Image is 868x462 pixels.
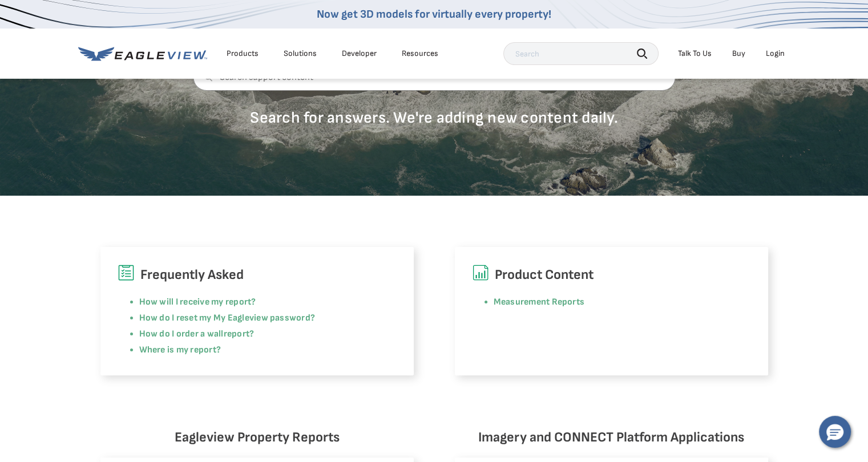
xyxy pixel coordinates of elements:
a: Now get 3D models for virtually every property! [317,7,551,21]
input: Search [503,42,659,65]
h6: Eagleview Property Reports [100,427,414,448]
button: Hello, have a question? Let’s chat. [819,416,851,448]
a: Developer [342,48,377,59]
a: Where is my report? [139,345,221,355]
a: Buy [732,48,745,59]
h6: Frequently Asked [118,264,397,286]
a: Measurement Reports [494,297,585,307]
a: ? [249,329,254,339]
div: Products [227,48,259,59]
h6: Imagery and CONNECT Platform Applications [455,427,768,448]
div: Talk To Us [678,48,712,59]
a: How do I reset my My Eagleview password? [139,313,316,323]
div: Solutions [284,48,317,59]
a: report [224,329,249,339]
a: How do I order a wall [139,329,224,339]
p: Search for answers. We're adding new content daily. [193,108,675,128]
div: Resources [402,48,438,59]
div: Login [766,48,785,59]
h6: Product Content [472,264,751,286]
a: How will I receive my report? [139,297,256,307]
